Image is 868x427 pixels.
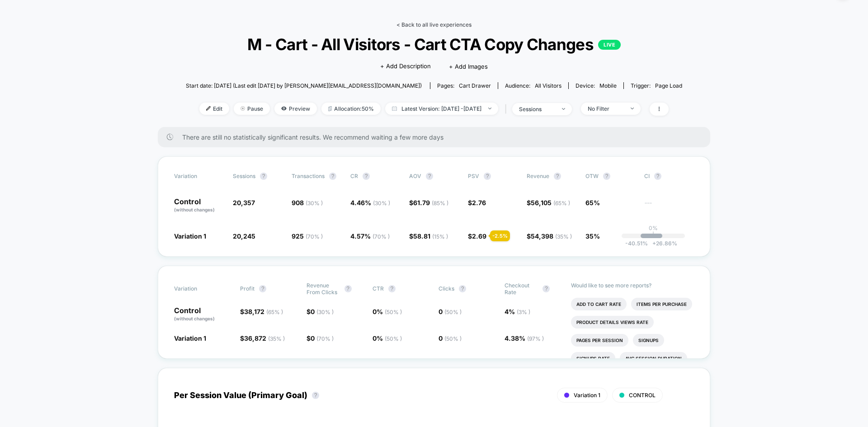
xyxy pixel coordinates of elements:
[392,106,397,111] img: calendar
[259,285,266,292] button: ?
[449,63,488,70] span: + Add Images
[174,198,224,213] p: Control
[306,233,323,240] span: ( 70 % )
[468,173,479,179] span: PSV
[266,309,283,315] span: ( 65 % )
[598,40,621,50] p: LIVE
[625,240,648,247] span: -40.51 %
[373,233,390,240] span: ( 70 % )
[321,103,381,115] span: Allocation: 50%
[409,232,448,240] span: $
[373,285,384,292] span: CTR
[373,334,402,342] span: 0 %
[432,200,448,206] span: ( 85 % )
[459,82,491,89] span: cart drawer
[585,199,600,206] span: 65%
[385,103,498,115] span: Latest Version: [DATE] - [DATE]
[599,82,617,89] span: mobile
[439,308,462,315] span: 0
[631,82,682,89] div: Trigger:
[571,334,628,347] li: Pages Per Session
[409,199,448,206] span: $
[373,308,402,315] span: 0 %
[505,308,530,315] span: 4 %
[620,352,687,365] li: Avg Session Duration
[531,199,570,206] span: 56,105
[211,35,657,54] span: M - Cart - All Visitors - Cart CTA Copy Changes
[517,309,530,315] span: ( 3 % )
[413,199,448,206] span: 61.79
[444,309,462,315] span: ( 50 % )
[562,108,565,110] img: end
[553,200,570,206] span: ( 65 % )
[542,285,550,292] button: ?
[644,200,694,213] span: ---
[519,106,555,113] div: sessions
[307,334,334,342] span: $
[468,232,486,240] span: $
[437,82,491,89] div: Pages:
[574,392,600,399] span: Variation 1
[488,108,491,109] img: end
[472,232,486,240] span: 2.69
[484,173,491,180] button: ?
[363,173,370,180] button: ?
[655,82,682,89] span: Page Load
[439,285,454,292] span: Clicks
[306,200,323,206] span: ( 30 % )
[350,232,390,240] span: 4.57 %
[244,308,283,315] span: 38,172
[312,392,319,399] button: ?
[631,298,692,310] li: Items Per Purchase
[654,173,661,180] button: ?
[568,82,623,89] span: Device:
[531,232,572,240] span: 54,398
[571,316,654,328] li: Product Details Views Rate
[585,173,635,180] span: OTW
[385,309,402,315] span: ( 50 % )
[649,225,658,231] p: 0%
[527,232,572,240] span: $
[241,106,245,111] img: end
[174,173,224,180] span: Variation
[199,103,229,115] span: Edit
[505,82,561,89] div: Audience:
[328,106,332,111] img: rebalance
[380,62,431,71] span: + Add Description
[585,232,600,240] span: 35%
[459,285,466,292] button: ?
[648,240,677,247] span: 26.86 %
[307,282,340,296] span: Revenue From Clicks
[292,173,325,179] span: Transactions
[316,335,334,342] span: ( 70 % )
[260,173,267,180] button: ?
[571,282,694,289] p: Would like to see more reports?
[444,335,462,342] span: ( 50 % )
[174,207,215,212] span: (without changes)
[588,105,624,112] div: No Filter
[603,173,610,180] button: ?
[329,173,336,180] button: ?
[631,108,634,109] img: end
[292,232,323,240] span: 925
[505,282,538,296] span: Checkout Rate
[174,316,215,321] span: (without changes)
[555,233,572,240] span: ( 35 % )
[409,173,421,179] span: AOV
[652,240,656,247] span: +
[244,334,285,342] span: 36,872
[240,285,255,292] span: Profit
[644,173,694,180] span: CI
[307,308,334,315] span: $
[350,199,390,206] span: 4.46 %
[311,334,334,342] span: 0
[174,232,206,240] span: Variation 1
[240,308,283,315] span: $
[388,285,396,292] button: ?
[385,335,402,342] span: ( 50 % )
[373,200,390,206] span: ( 30 % )
[432,233,448,240] span: ( 15 % )
[554,173,561,180] button: ?
[503,103,512,116] span: |
[206,106,211,111] img: edit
